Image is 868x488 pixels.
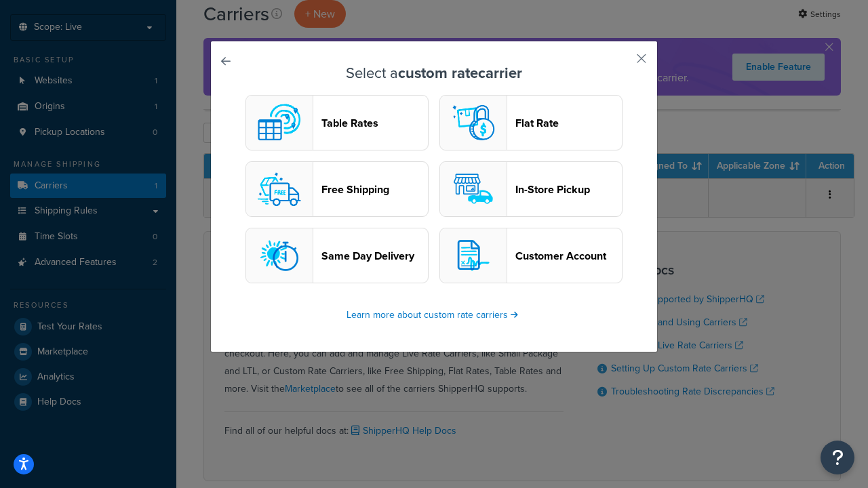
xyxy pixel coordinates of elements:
header: Customer Account [515,249,622,262]
a: Learn more about custom rate carriers [347,308,521,322]
button: customerAccount logoCustomer Account [439,228,623,283]
img: flat logo [446,96,500,150]
header: Free Shipping [321,183,428,196]
img: free logo [252,162,307,216]
button: sameday logoSame Day Delivery [245,228,429,283]
header: Table Rates [321,117,428,129]
img: custom logo [252,96,307,150]
header: Flat Rate [515,117,622,129]
img: customerAccount logo [446,228,500,283]
button: custom logoTable Rates [245,95,429,150]
button: flat logoFlat Rate [439,95,623,150]
button: free logoFree Shipping [245,161,429,217]
button: Open Resource Center [821,441,854,474]
img: sameday logo [252,228,307,283]
header: Same Day Delivery [321,249,428,262]
strong: custom rate carrier [398,62,522,84]
button: pickup logoIn-Store Pickup [439,161,623,217]
h3: Select a [245,65,623,81]
header: In-Store Pickup [515,183,622,196]
img: pickup logo [446,162,500,216]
